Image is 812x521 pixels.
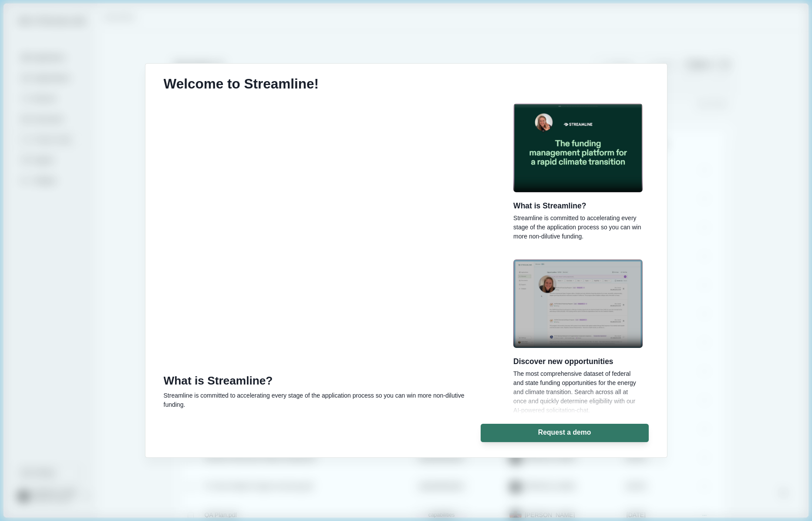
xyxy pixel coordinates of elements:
[538,429,591,437] p: Request a demo
[164,374,486,388] h3: What is Streamline?
[513,214,642,241] p: Streamline is committed to accelerating every stage of the application process so you can win mor...
[513,201,642,211] h3: What is Streamline?
[164,105,486,365] iframe: What is Streamline?
[513,369,642,415] p: The most comprehensive dataset of federal and state funding opportunities for the energy and clim...
[513,103,642,192] img: Under Construction!
[513,357,642,366] h3: Discover new opportunities
[164,391,486,409] p: Streamline is committed to accelerating every stage of the application process so you can win mor...
[164,76,319,92] h1: Welcome to Streamline!
[513,259,642,348] img: Under Construction!
[481,424,649,442] button: Request a demo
